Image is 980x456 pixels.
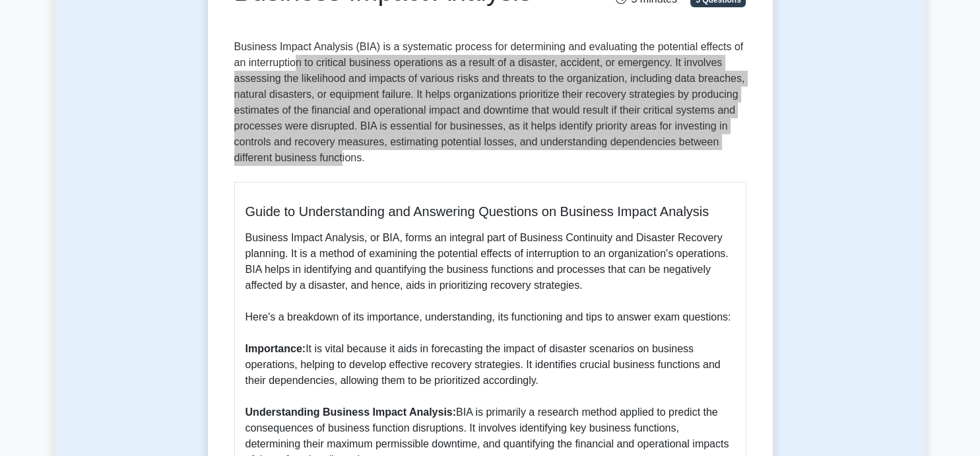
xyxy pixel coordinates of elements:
[234,39,746,171] p: Business Impact Analysis (BIA) is a systematic process for determining and evaluating the potenti...
[245,204,735,219] h5: Guide to Understanding and Answering Questions on Business Impact Analysis
[245,406,456,418] b: Understanding Business Impact Analysis:
[245,343,306,354] b: Importance:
